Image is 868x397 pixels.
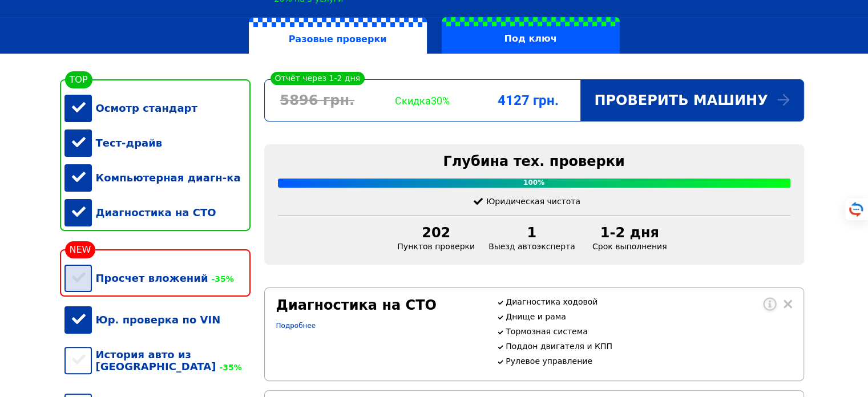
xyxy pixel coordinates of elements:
a: Под ключ [434,17,627,54]
div: 1-2 дня [589,225,671,241]
span: -35% [208,274,233,283]
p: Рулевое управление [506,357,792,366]
div: Срок выполнения [582,225,677,251]
div: Тест-драйв [64,125,251,160]
div: Диагностика на СТО [64,195,251,230]
div: 5896 грн. [265,92,370,108]
span: -35% [216,363,241,372]
div: 100% [278,179,790,188]
div: 4127 грн. [475,92,581,108]
div: Юр. проверка по VIN [64,302,251,337]
label: Разовые проверки [249,18,427,54]
div: Глубина тех. проверки [278,153,790,169]
p: Диагностика ходовой [506,297,792,306]
div: Пунктов проверки [390,225,482,251]
div: Компьютерная диагн-ка [64,160,251,195]
div: 202 [397,225,475,241]
div: Осмотр стандарт [64,91,251,125]
div: Выезд автоэксперта [482,225,582,251]
div: 1 [488,225,575,241]
div: Проверить машину [580,80,803,121]
div: Диагностика на СТО [276,297,483,313]
span: 30% [431,95,450,107]
div: История авто из [GEOGRAPHIC_DATA] [64,337,251,384]
div: Юридическая чистота [474,197,594,206]
p: Днище и рама [506,312,792,321]
p: Тормозная система [506,327,792,336]
label: Под ключ [442,17,620,54]
div: Скидка [370,95,475,107]
div: Просчет вложений [64,261,251,295]
p: Поддон двигателя и КПП [506,342,792,351]
a: Подробнее [276,322,316,330]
